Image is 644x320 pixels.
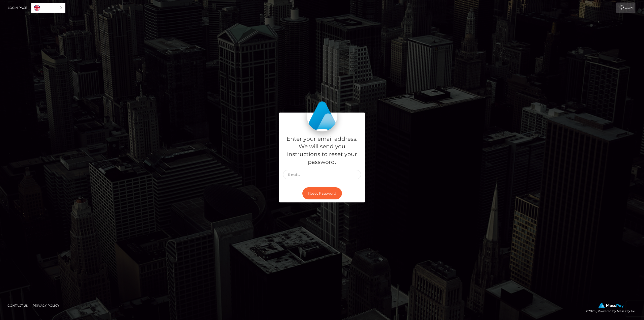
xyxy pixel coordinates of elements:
div: © 2025 , Powered by MassPay Inc. [586,303,640,314]
div: Language [31,3,65,13]
aside: Language selected: English [31,3,65,13]
button: Reset Password [302,187,342,200]
a: Contact Us [6,302,30,309]
img: MassPay [598,303,624,308]
h5: Enter your email address. We will send you instructions to reset your password. [283,135,361,166]
a: Login Page [8,3,27,13]
a: English [31,3,65,13]
img: MassPay Login [307,101,337,131]
a: Login [616,3,635,13]
input: E-mail... [283,170,361,179]
a: Privacy Policy [31,302,61,309]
